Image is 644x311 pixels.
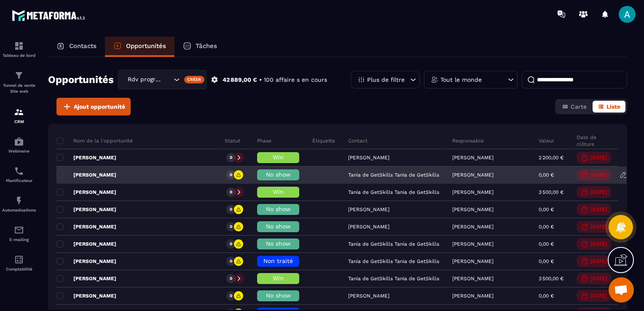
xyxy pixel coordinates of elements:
p: 100 affaire s en cours [264,76,327,84]
p: 3 500,00 € [539,276,563,282]
a: schedulerschedulerPlanificateur [2,160,36,189]
p: • [259,76,262,84]
img: logo [12,8,88,23]
p: Statut [225,137,240,144]
p: 0 [230,189,232,195]
p: Valeur [539,137,554,144]
img: automations [14,196,24,206]
span: No show [266,240,291,247]
p: [PERSON_NAME] [56,206,116,213]
p: [PERSON_NAME] [56,189,116,196]
p: [DATE] [590,258,607,264]
p: Planificateur [2,178,36,183]
img: accountant [14,255,24,265]
p: 0 [230,172,232,178]
div: Créer [184,76,205,83]
p: 0 [230,206,232,212]
p: 2 200,00 € [539,155,563,161]
span: Liste [606,103,620,110]
p: Opportunités [126,42,166,50]
p: Tâches [196,42,217,50]
p: 0,00 € [539,258,554,264]
button: Ajout opportunité [56,98,131,115]
a: formationformationCRM [2,101,36,130]
span: Win [273,188,284,195]
p: [PERSON_NAME] [452,293,494,299]
p: 0,00 € [539,172,554,178]
p: [PERSON_NAME] [56,223,116,230]
a: emailemailE-mailing [2,219,36,248]
p: Webinaire [2,149,36,153]
span: No show [266,223,291,230]
p: [DATE] [590,189,607,195]
div: Ouvrir le chat [609,277,634,303]
a: automationsautomationsWebinaire [2,130,36,160]
span: Win [273,275,284,282]
button: Liste [593,101,625,113]
a: Tâches [174,37,225,57]
span: Ajout opportunité [74,102,125,111]
p: Tunnel de vente Site web [2,83,36,94]
p: [PERSON_NAME] [56,172,116,178]
p: 0 [230,276,232,282]
p: [PERSON_NAME] [56,292,116,299]
p: 0 [230,258,232,264]
input: Search for option [163,75,172,84]
p: Date de clôture [577,134,612,147]
p: 3 500,00 € [539,189,563,195]
p: [DATE] [590,224,607,230]
p: [PERSON_NAME] [452,172,494,178]
p: 0,00 € [539,206,554,212]
p: [PERSON_NAME] [56,241,116,247]
p: [DATE] [590,172,607,178]
p: Responsable [452,137,484,144]
p: [PERSON_NAME] [56,275,116,282]
a: accountantaccountantComptabilité [2,248,36,278]
span: Non traité [263,257,293,264]
p: [PERSON_NAME] [452,224,494,230]
p: [PERSON_NAME] [56,154,116,161]
span: No show [266,206,291,212]
p: 0,00 € [539,293,554,299]
p: 0 [230,241,232,247]
p: [PERSON_NAME] [452,189,494,195]
button: Carte [557,101,592,113]
img: email [14,225,24,235]
p: E-mailing [2,237,36,242]
p: Tableau de bord [2,53,36,58]
p: [PERSON_NAME] [452,241,494,247]
span: No show [266,171,291,178]
p: 0,00 € [539,241,554,247]
p: [PERSON_NAME] [452,206,494,212]
p: [DATE] [590,293,607,299]
a: automationsautomationsAutomatisations [2,189,36,219]
p: Phase [257,137,271,144]
img: formation [14,107,24,117]
img: formation [14,70,24,80]
p: CRM [2,119,36,124]
p: Automatisations [2,208,36,212]
div: Search for option [118,70,207,89]
p: [DATE] [590,206,607,212]
p: [PERSON_NAME] [452,276,494,282]
span: Carte [571,103,587,110]
p: [DATE] [590,241,607,247]
p: Étiquette [312,137,335,144]
p: Tout le monde [440,77,482,83]
p: [DATE] [590,276,607,282]
p: Plus de filtre [367,77,405,83]
p: Contacts [69,42,97,50]
img: scheduler [14,166,24,176]
p: [PERSON_NAME] [452,155,494,161]
p: Nom de la l'opportunité [56,137,133,144]
p: [PERSON_NAME] [56,258,116,265]
a: formationformationTableau de bord [2,35,36,64]
p: [PERSON_NAME] [452,258,494,264]
a: Opportunités [105,37,174,57]
span: No show [266,292,291,299]
a: Contacts [48,37,105,57]
img: automations [14,137,24,147]
p: 0 [230,155,232,161]
p: Contact [348,137,368,144]
p: 0 [230,224,232,230]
